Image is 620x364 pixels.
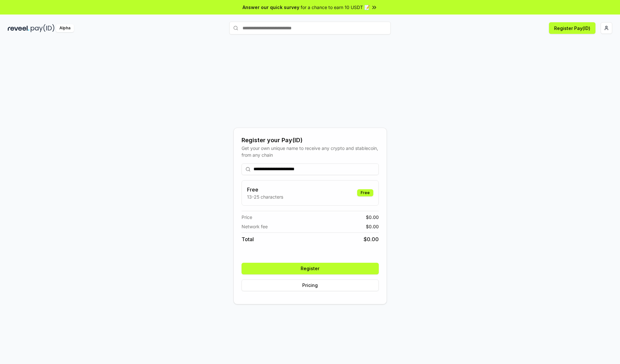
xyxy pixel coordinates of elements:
[301,4,370,11] span: for a chance to earn 10 USDT 📝
[364,235,379,243] span: $ 0.00
[247,193,283,200] p: 13-25 characters
[242,263,379,274] button: Register
[56,24,74,32] div: Alpha
[366,214,379,221] span: $ 0.00
[243,4,299,11] span: Answer our quick survey
[242,136,379,145] div: Register your Pay(ID)
[242,145,379,158] div: Get your own unique name to receive any crypto and stablecoin, from any chain
[247,186,283,193] h3: Free
[366,223,379,230] span: $ 0.00
[242,235,254,243] span: Total
[31,24,55,32] img: pay_id
[549,22,595,34] button: Register Pay(ID)
[242,280,379,291] button: Pricing
[357,189,373,196] div: Free
[8,24,29,32] img: reveel_dark
[242,223,268,230] span: Network fee
[242,214,252,221] span: Price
